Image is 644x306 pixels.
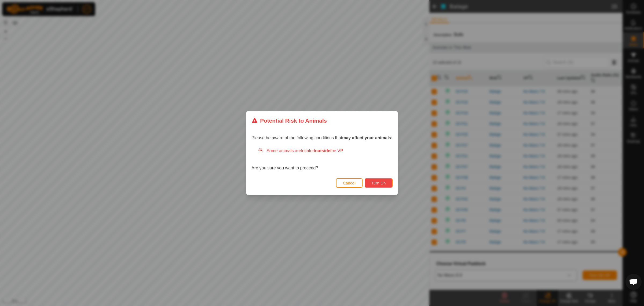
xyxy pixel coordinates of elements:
[342,136,393,140] strong: may affect your animals:
[336,178,363,188] button: Cancel
[371,181,386,185] span: Turn On
[625,274,642,290] div: Open chat
[258,148,393,154] div: Some animals are
[365,178,393,188] button: Turn On
[251,148,393,171] div: Are you sure you want to proceed?
[251,136,393,140] span: Please be aware of the following conditions that
[251,116,327,125] div: Potential Risk to Animals
[315,148,330,153] strong: outside
[343,181,356,185] span: Cancel
[301,148,344,153] span: located the VP.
